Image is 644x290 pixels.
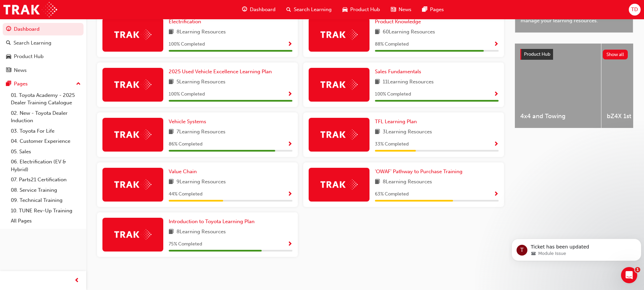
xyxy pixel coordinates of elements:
[8,185,84,195] a: 08. Service Training
[287,241,292,247] span: Show Progress
[3,2,57,17] img: Trak
[169,178,174,186] span: book-icon
[14,39,51,47] div: Search Learning
[169,69,272,75] span: 2025 Used Vehicle Excellence Learning Plan
[176,228,226,236] span: 8 Learning Resources
[375,118,420,126] a: TFL Learning Plan
[383,78,434,86] span: 11 Learning Resources
[3,78,84,90] button: Pages
[76,80,81,88] span: up-icon
[320,179,358,190] img: Trak
[375,168,465,176] a: 'OWAF' Pathway to Purchase Training
[294,6,332,14] span: Search Learning
[383,28,435,36] span: 60 Learning Resources
[169,128,174,136] span: book-icon
[494,90,499,99] button: Show Progress
[383,128,432,136] span: 3 Learning Resources
[375,69,421,75] span: Sales Fundamentals
[3,64,84,77] a: News
[169,28,174,36] span: book-icon
[286,5,291,14] span: search-icon
[237,3,281,17] a: guage-iconDashboard
[383,178,432,186] span: 8 Learning Resources
[287,91,292,98] span: Show Progress
[6,40,11,46] span: search-icon
[169,68,275,76] a: 2025 Used Vehicle Excellence Learning Plan
[6,54,11,60] span: car-icon
[287,140,292,149] button: Show Progress
[524,51,550,57] span: Product Hub
[169,90,205,98] span: 100 % Completed
[494,91,499,98] span: Show Progress
[287,90,292,99] button: Show Progress
[509,225,644,272] iframe: Intercom notifications message
[494,40,499,49] button: Show Progress
[176,78,225,86] span: 5 Learning Resources
[169,140,202,148] span: 86 % Completed
[287,141,292,148] span: Show Progress
[494,141,499,148] span: Show Progress
[375,41,409,48] span: 88 % Completed
[375,19,421,25] span: Product Knowledge
[114,129,151,140] img: Trak
[520,49,628,60] a: Product HubShow all
[169,118,209,126] a: Vehicle Systems
[8,157,84,175] a: 06. Electrification (EV & Hybrid)
[520,112,596,120] span: 4x4 and Towing
[169,190,202,198] span: 44 % Completed
[350,6,380,14] span: Product Hub
[629,4,641,16] button: TD
[14,67,27,74] div: News
[603,50,628,59] button: Show all
[169,19,201,25] span: Electrification
[169,168,197,175] span: Value Chain
[631,6,638,14] span: TD
[169,218,257,226] a: Introduction to Toyota Learning Plan
[385,3,417,17] a: news-iconNews
[6,26,11,32] span: guage-icon
[14,80,28,88] div: Pages
[8,90,84,108] a: 01. Toyota Academy - 2025 Dealer Training Catalogue
[621,267,637,283] iframe: Intercom live chat
[375,128,380,136] span: book-icon
[494,140,499,149] button: Show Progress
[287,191,292,197] span: Show Progress
[74,276,79,285] span: prev-icon
[6,68,11,74] span: news-icon
[3,23,84,35] a: Dashboard
[399,6,411,14] span: News
[375,178,380,186] span: book-icon
[3,37,84,49] a: Search Learning
[8,206,84,216] a: 10. TUNE Rev-Up Training
[375,78,380,86] span: book-icon
[375,68,424,76] a: Sales Fundamentals
[8,175,84,185] a: 07. Parts21 Certification
[287,40,292,49] button: Show Progress
[169,78,174,86] span: book-icon
[169,41,205,48] span: 100 % Completed
[250,6,276,14] span: Dashboard
[8,136,84,147] a: 04. Customer Experience
[375,168,462,175] span: 'OWAF' Pathway to Purchase Training
[337,3,385,17] a: car-iconProduct Hub
[391,5,396,14] span: news-icon
[320,79,358,90] img: Trak
[8,216,84,226] a: All Pages
[3,50,84,63] a: Product Hub
[430,6,444,14] span: Pages
[320,29,358,40] img: Trak
[114,79,151,90] img: Trak
[281,3,337,17] a: search-iconSearch Learning
[3,22,84,78] button: DashboardSearch LearningProduct HubNews
[287,42,292,48] span: Show Progress
[176,178,226,186] span: 9 Learning Resources
[176,128,225,136] span: 7 Learning Resources
[114,179,151,190] img: Trak
[375,90,411,98] span: 100 % Completed
[375,28,380,36] span: book-icon
[494,190,499,199] button: Show Progress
